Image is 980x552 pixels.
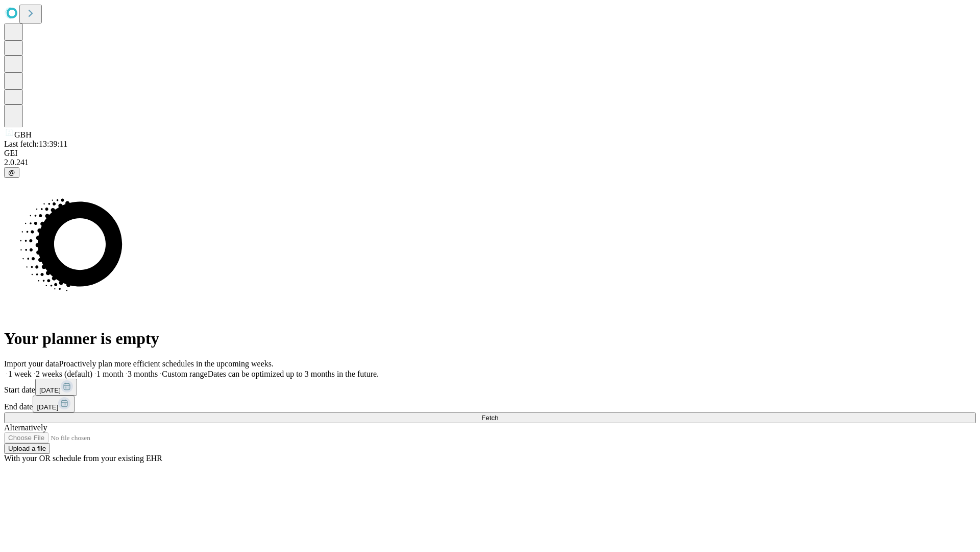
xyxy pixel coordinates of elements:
[4,412,976,423] button: Fetch
[96,370,124,378] span: 1 month
[39,386,61,394] span: [DATE]
[4,167,19,178] button: @
[4,379,976,396] div: Start date
[37,403,58,411] span: [DATE]
[8,169,15,176] span: @
[4,149,976,158] div: GEI
[162,370,207,378] span: Custom range
[4,396,976,412] div: End date
[4,359,59,368] span: Import your data
[481,414,498,422] span: Fetch
[4,329,976,348] h1: Your planner is empty
[33,396,75,412] button: [DATE]
[208,370,379,378] span: Dates can be optimized up to 3 months in the future.
[35,379,77,396] button: [DATE]
[4,158,976,167] div: 2.0.241
[4,454,162,463] span: With your OR schedule from your existing EHR
[4,443,50,454] button: Upload a file
[8,370,32,378] span: 1 week
[4,423,47,432] span: Alternatively
[14,130,32,139] span: GBH
[36,370,92,378] span: 2 weeks (default)
[4,140,67,148] span: Last fetch: 13:39:11
[59,359,274,368] span: Proactively plan more efficient schedules in the upcoming weeks.
[128,370,158,378] span: 3 months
